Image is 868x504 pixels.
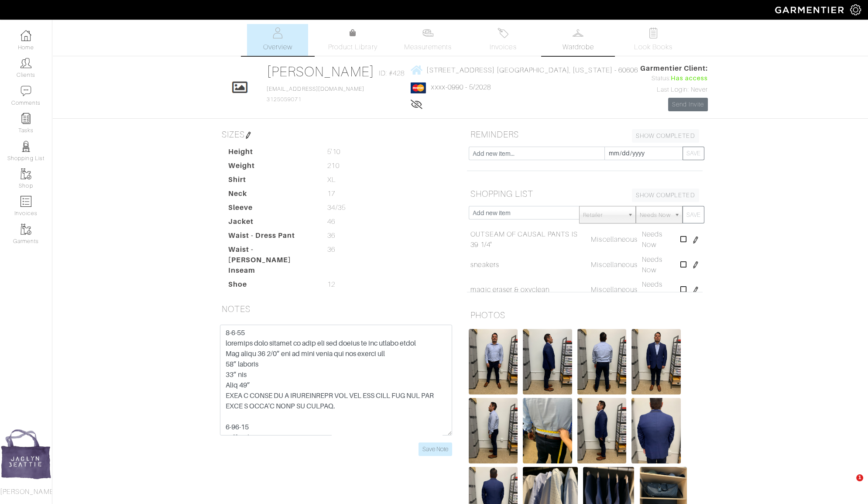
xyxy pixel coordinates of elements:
[634,42,673,52] span: Look Books
[21,224,31,235] img: garments-icon-b7da505a4dc4fd61783c78ac3ca0ef83fa9d6f193b1c9dc38574b1d14d53ca28.png
[222,244,321,265] dt: Waist - [PERSON_NAME]
[573,27,583,38] img: wardrobe-487a4870c1b7c33e795ec22d11cfc2ed9d08956e64fb3008fe2437562e282088.svg
[591,286,638,294] span: Miscellaneous
[422,27,433,38] img: measurements-466bbee1fd09ba9460f595b01e5d73f9e2bff037440d3c8f018324cb6cdf7a4a.svg
[469,329,518,394] img: FzsRXaY4UTTytNSYi6WU5zKX
[467,126,703,143] h5: REMINDERS
[631,398,681,463] img: 6v1kh1ys9eF1CV861aAf1xTk
[469,398,518,463] img: 6fTRZrVTobKf9M67fTo9e1s4
[397,24,459,56] a: Measurements
[21,141,31,152] img: stylists-icon-eb353228a002819b7ec25b43dbf5f0378dd9e0616d9560372ff212230b889e62.png
[267,86,364,92] a: [EMAIL_ADDRESS][DOMAIN_NAME]
[218,126,454,143] h5: SIZES
[431,83,491,91] a: xxxx-0990 - 5/2028
[222,175,321,189] dt: Shirt
[222,147,321,161] dt: Height
[222,230,321,244] dt: Waist - Dress Pant
[222,279,321,293] dt: Shoe
[692,261,699,268] img: pen-cf24a1663064a2ec1b9c1bd2387e9de7a2fa800b781884d57f21acf72779bad2.png
[222,265,321,279] dt: Inseam
[404,42,452,52] span: Measurements
[419,442,452,456] input: Save Note
[470,229,587,250] a: OUTSEAM OF CAUSAL PANTS IS 39 1/4"
[591,261,638,269] span: Miscellaneous
[322,28,383,52] a: Product Library
[21,168,31,179] img: garments-icon-b7da505a4dc4fd61783c78ac3ca0ef83fa9d6f193b1c9dc38574b1d14d53ca28.png
[469,206,580,219] input: Add new item
[523,398,572,463] img: TNEFh7k7JRxFVbueYbNxDV3J
[222,189,321,202] dt: Neck
[222,216,321,230] dt: Jacket
[683,206,704,223] button: SAVE
[473,24,534,56] a: Invoices
[222,202,321,216] dt: Sleeve
[21,58,31,69] img: clients-icon-6bae9207a08558b7cb47a8932f037763ab4055f8c8b6bfacd5dc20c3e0201464.png
[327,175,336,185] span: XL
[327,161,339,171] span: 210
[426,66,638,74] span: [STREET_ADDRESS] [GEOGRAPHIC_DATA], [US_STATE] - 60606
[692,237,699,243] img: pen-cf24a1663064a2ec1b9c1bd2387e9de7a2fa800b781884d57f21acf72779bad2.png
[327,147,340,157] span: 5'10
[490,42,516,52] span: Invoices
[218,300,454,318] h5: NOTES
[577,329,627,394] img: T2gZuiNfKGigy97as1FYj26T
[497,27,508,38] img: orders-27d20c2124de7fd6de4e0e44c1d41de31381a507db9b33961299e4e07d508b8c.svg
[467,306,703,324] h5: PHOTOS
[632,189,699,202] a: SHOW COMPLETED
[21,113,31,124] img: reminder-icon-8004d30b9f0a5d33ae49ab947aed9ed385cf756f9e5892f1edd6e32f2345188e.png
[328,42,377,52] span: Product Library
[327,202,345,213] span: 34/35
[623,24,684,56] a: Look Books
[850,4,861,15] img: gear-icon-white-bd11855cb880d31180b6d7d6211b90ccbf57a29d726f0c71d8c61bd08dd39cc2.png
[631,329,681,394] img: 2vceSehBmY6uyy2EN447DF5o
[220,325,452,435] textarea: 8-6-55 loremips dolo sitamet co adip eli sed doeius te inc utlabo etdol Mag aliqu 36 2/0” eni ad ...
[640,63,708,74] span: Garmentier Client:
[548,24,609,56] a: Wardrobe
[267,64,374,79] a: [PERSON_NAME]
[222,161,321,175] dt: Weight
[591,236,638,243] span: Miscellaneous
[648,27,659,38] img: todo-9ac3debb85659649dc8f770b8b6100bb5dab4b48dedcbae339e5042a72dfd3cc.svg
[379,68,405,79] span: ID: #428
[267,86,364,103] span: 3125059071
[671,74,708,83] span: Has access
[683,147,704,160] button: SAVE
[263,42,292,52] span: Overview
[692,287,699,294] img: pen-cf24a1663064a2ec1b9c1bd2387e9de7a2fa800b781884d57f21acf72779bad2.png
[632,129,699,143] a: SHOW COMPLETED
[21,86,31,96] img: comment-icon-a0a6a9ef722e966f86d9cbdc48e553b5cf19dbc54f86b18d962a5391bc8f6eb6.png
[245,132,252,139] img: pen-cf24a1663064a2ec1b9c1bd2387e9de7a2fa800b781884d57f21acf72779bad2.png
[577,398,627,463] img: hBiLHkTmCkqgydYMzsne3eHT
[771,2,850,17] img: garmentier-logo-header-white-b43fb05a5012e4ada735d5af1a66efaba907eab6374d6393d1fbf88cb4ef424d.png
[21,30,31,41] img: dashboard-icon-dbcd8f5a0b271acd01030246c82b418ddd0df26cd7fceb0bd07c9910d44c42f6.png
[640,206,670,224] span: Needs Now
[327,244,335,255] span: 36
[642,281,662,299] span: Needs Now
[838,474,859,495] iframe: Intercom live chat
[640,74,708,83] div: Status:
[856,474,863,481] span: 1
[563,42,594,52] span: Wardrobe
[470,285,549,295] a: magic eraser & oxyclean
[272,27,283,38] img: basicinfo-40fd8af6dae0f16599ec9e87c0ef1c0a1fdea2edbe929e3d69a839185d80c458.svg
[668,98,708,111] a: Send Invite
[470,260,499,270] a: sneakers
[523,329,572,394] img: B7gPix7d6Z1V4JrdsgxVnUYC
[327,230,335,241] span: 36
[411,82,426,93] img: mastercard-2c98a0d54659f76b027c6839bea21931c3e23d06ea5b2b5660056f2e14d2f154.png
[469,147,605,160] input: Add new item...
[411,65,638,75] a: [STREET_ADDRESS] [GEOGRAPHIC_DATA], [US_STATE] - 60606
[21,196,31,207] img: orders-icon-0abe47150d42831381b5fb84f609e132dff9fe21cb692f30cb5eec754e2cba89.png
[467,185,703,202] h5: SHOPPING LIST
[247,24,308,56] a: Overview
[642,230,662,249] span: Needs Now
[583,206,624,224] span: Retailer
[640,85,708,95] div: Last Login: Never
[327,189,335,199] span: 17
[327,279,335,290] span: 12
[327,216,335,227] span: 46
[642,256,662,274] span: Needs Now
